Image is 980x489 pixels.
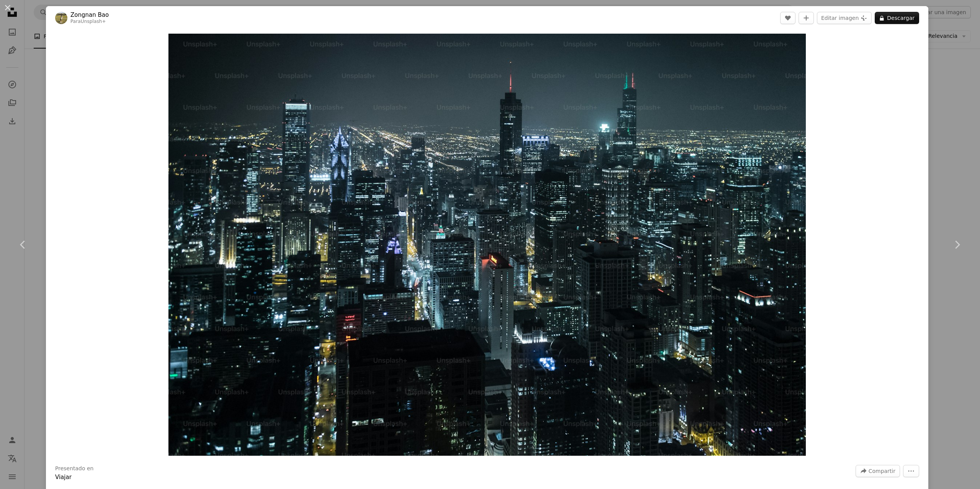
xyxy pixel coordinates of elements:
[81,19,106,24] a: Unsplash+
[70,19,109,25] div: Para
[55,465,94,473] h3: Presentado en
[168,34,805,456] img: Una ciudad de noche
[780,12,795,24] button: Me gusta
[856,465,900,477] button: Compartir esta imagen
[934,208,980,281] a: Siguiente
[869,465,895,477] span: Compartir
[70,11,109,19] a: Zongnan Bao
[817,12,872,24] button: Editar imagen
[55,12,67,24] img: Ve al perfil de Zongnan Bao
[875,12,919,24] button: Descargar
[168,34,805,456] button: Ampliar en esta imagen
[55,474,72,481] a: Viajar
[903,465,919,477] button: Más acciones
[799,12,814,24] button: Añade a la colección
